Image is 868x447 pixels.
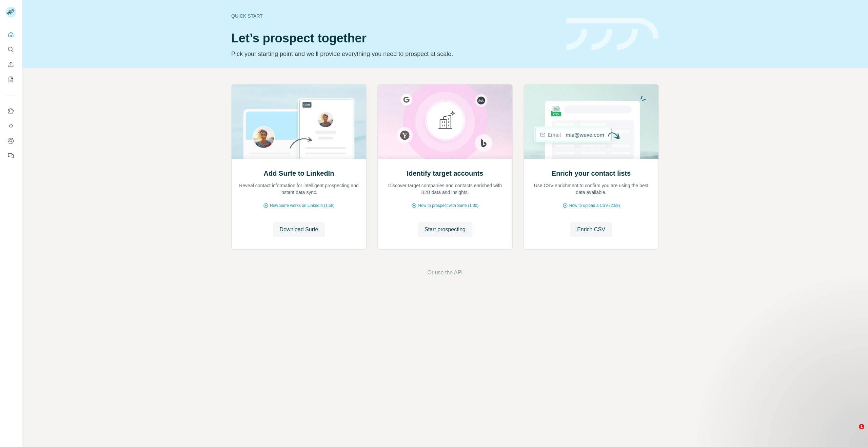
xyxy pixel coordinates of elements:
[845,424,861,440] iframe: Intercom live chat
[5,58,16,71] button: Enrich CSV
[384,182,506,196] p: Discover target companies and contacts enriched with B2B data and insights.
[5,150,16,162] button: Feedback
[552,169,631,178] h2: Enrich your contact lists
[264,169,334,178] h2: Add Surfe to LinkedIn
[280,226,318,234] span: Download Surfe
[5,105,16,117] button: Use Surfe on LinkedIn
[859,424,864,429] span: 1
[418,222,472,237] button: Start prospecting
[5,73,16,85] button: My lists
[231,13,558,19] div: Quick start
[5,43,16,56] button: Search
[231,32,558,45] h1: Let’s prospect together
[231,84,367,159] img: Add Surfe to LinkedIn
[231,49,558,59] p: Pick your starting point and we’ll provide everything you need to prospect at scale.
[418,202,478,209] span: How to prospect with Surfe (1:30)
[377,84,513,159] img: Identify target accounts
[407,169,484,178] h2: Identify target accounts
[425,226,466,234] span: Start prospecting
[5,28,16,41] button: Quick start
[5,135,16,147] button: Dashboard
[566,18,659,51] img: banner
[524,84,659,159] img: Enrich your contact lists
[238,182,359,196] p: Reveal contact information for intelligent prospecting and instant data sync.
[569,202,620,209] span: How to upload a CSV (2:59)
[427,269,462,277] button: Or use the API
[273,222,325,237] button: Download Surfe
[531,182,652,196] p: Use CSV enrichment to confirm you are using the best data available.
[270,202,335,209] span: How Surfe works on LinkedIn (1:58)
[577,226,605,234] span: Enrich CSV
[570,222,612,237] button: Enrich CSV
[5,120,16,132] button: Use Surfe API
